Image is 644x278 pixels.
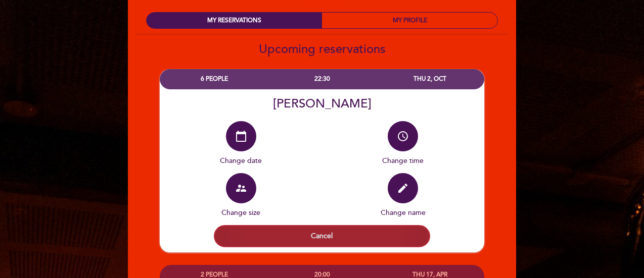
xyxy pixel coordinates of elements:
i: edit [397,182,409,194]
i: calendar_today [235,130,247,142]
div: 6 PEOPLE [160,70,268,88]
span: Change size [221,208,260,217]
span: Change name [381,208,426,217]
button: supervisor_account [226,173,256,203]
div: MY RESERVATIONS [147,13,322,28]
div: [PERSON_NAME] [160,96,484,111]
h2: Upcoming reservations [127,42,517,57]
div: THU 2, OCT [376,70,484,88]
button: calendar_today [226,121,256,151]
span: Change date [220,156,262,165]
div: MY PROFILE [322,13,497,28]
div: 22:30 [268,70,376,88]
i: access_time [397,130,409,142]
button: access_time [388,121,418,151]
button: edit [388,173,418,203]
button: Cancel [214,225,430,247]
i: supervisor_account [235,182,247,194]
span: Change time [382,156,424,165]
